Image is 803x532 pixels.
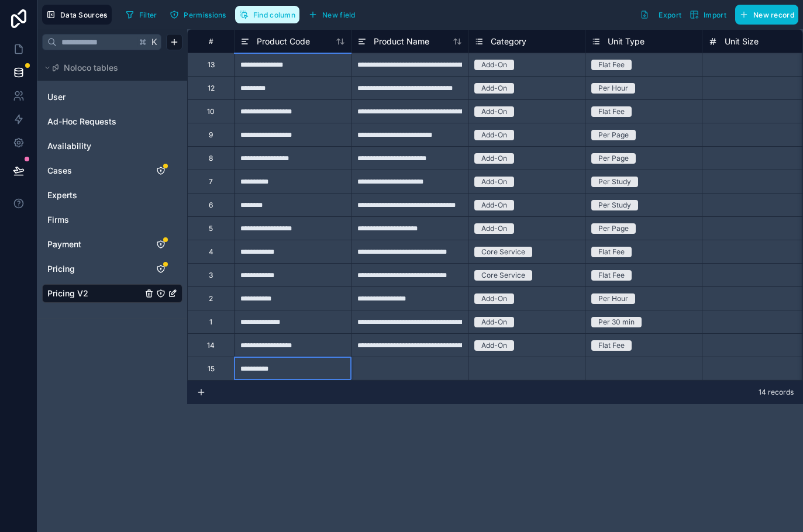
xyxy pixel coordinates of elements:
span: Unit Size [725,36,759,47]
div: Add-On [481,106,507,117]
span: Find column [253,11,295,19]
a: Availability [47,140,142,152]
div: Firms [42,210,182,229]
div: Add-On [481,317,507,327]
span: Noloco tables [64,62,118,74]
button: Export [636,5,685,25]
span: Ad-Hoc Requests [47,116,116,127]
div: Ad-Hoc Requests [42,112,182,131]
a: Firms [47,214,142,226]
div: Add-On [481,60,507,70]
div: Per 30 min [598,317,635,327]
button: Permissions [166,6,230,23]
button: New field [304,6,360,23]
span: Pricing [47,263,75,275]
span: Filter [139,11,157,19]
div: Per Study [598,200,631,210]
div: Cases [42,161,182,180]
span: User [47,91,66,103]
div: 6 [209,201,213,210]
div: 5 [209,224,213,233]
div: Flat Fee [598,247,625,257]
span: Product Code [257,36,310,47]
div: Pricing V2 [42,284,182,303]
div: Per Study [598,177,631,187]
div: 1 [209,317,212,327]
button: Filter [121,6,161,23]
div: Flat Fee [598,270,625,281]
div: Per Hour [598,293,628,304]
div: Per Hour [598,83,628,94]
span: New record [753,11,794,19]
div: Add-On [481,223,507,234]
span: Product Name [374,36,429,47]
span: Category [491,36,526,47]
div: 8 [209,154,213,163]
button: Import [685,5,730,25]
div: Add-On [481,293,507,304]
button: Find column [235,6,299,23]
a: Experts [47,189,142,201]
span: K [150,38,158,46]
span: Unit Type [608,36,645,47]
span: Availability [47,140,91,152]
div: 2 [209,294,213,303]
div: Pricing [42,260,182,278]
a: User [47,91,142,103]
div: 10 [207,107,215,116]
div: Per Page [598,153,629,164]
div: 4 [209,247,213,257]
span: Cases [47,165,72,177]
div: Availability [42,137,182,156]
div: Core Service [481,247,525,257]
button: New record [735,5,798,25]
div: Flat Fee [598,340,625,351]
div: Core Service [481,270,525,281]
span: 14 records [759,388,794,397]
div: Flat Fee [598,106,625,117]
span: Permissions [184,11,226,19]
span: Data Sources [60,11,108,19]
div: Add-On [481,200,507,210]
div: # [197,37,225,46]
a: Ad-Hoc Requests [47,116,142,127]
div: 3 [209,271,213,280]
div: Add-On [481,83,507,94]
div: 7 [209,177,213,186]
div: Add-On [481,340,507,351]
a: Pricing V2 [47,288,142,299]
a: Permissions [166,6,235,23]
a: Cases [47,165,142,177]
div: Add-On [481,153,507,164]
div: 13 [208,60,215,70]
span: Payment [47,239,81,250]
span: Firms [47,214,69,226]
span: Experts [47,189,77,201]
div: Per Page [598,130,629,140]
button: Noloco tables [42,60,175,76]
div: Add-On [481,130,507,140]
button: Data Sources [42,5,112,25]
a: Pricing [47,263,142,275]
span: Pricing V2 [47,288,88,299]
div: 14 [207,341,215,350]
div: User [42,88,182,106]
div: Flat Fee [598,60,625,70]
div: 12 [208,84,215,93]
span: Export [659,11,681,19]
div: Payment [42,235,182,254]
span: New field [322,11,356,19]
span: Import [704,11,726,19]
div: Add-On [481,177,507,187]
div: Experts [42,186,182,205]
a: New record [730,5,798,25]
div: 15 [208,364,215,374]
a: Payment [47,239,142,250]
div: 9 [209,130,213,140]
div: Per Page [598,223,629,234]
